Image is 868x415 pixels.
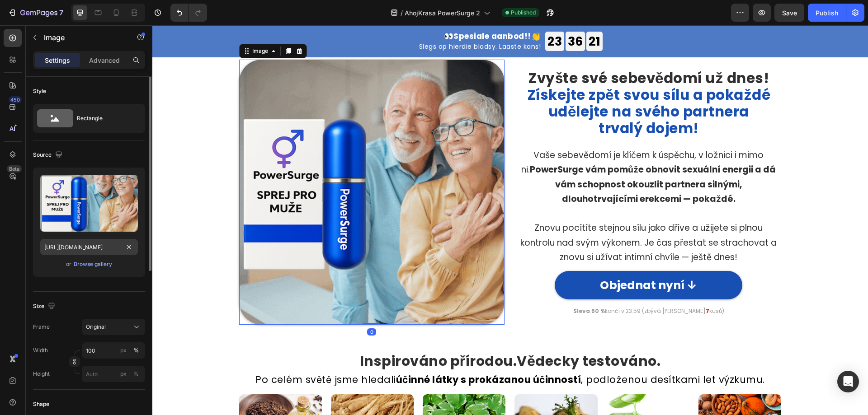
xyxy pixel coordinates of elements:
[74,260,112,268] div: Browse gallery
[33,300,57,312] div: Size
[118,345,129,356] button: %
[421,282,453,289] strong: Sleva 50 %
[368,196,624,238] span: Znovu pocítíte stejnou sílu jako dříve a užijete si plnou kontrolu nad svým výkonem. Je čas přest...
[511,9,536,17] span: Published
[375,60,618,96] span: Získejte zpět svou sílu a pokaždé udělejte na svého partnera
[133,346,139,354] div: %
[45,56,70,65] p: Settings
[4,4,67,22] button: 7
[405,8,480,18] span: AhojKrasa PowerSurge 2
[82,342,145,359] input: px%
[244,348,429,361] strong: účinné látky s prokázanou účinností
[364,282,628,289] p: končí v 23:59 (zbývá [PERSON_NAME] kusů)
[152,25,868,415] iframe: Design area
[816,8,838,18] div: Publish
[376,43,617,63] strong: Zvyšte své sebevědomí už dnes!
[118,368,129,379] button: %
[446,93,547,113] span: trvalý dojem!
[66,259,71,270] span: or
[77,108,132,129] div: Rectangle
[215,303,224,310] div: 0
[553,282,557,289] strong: 7
[33,149,64,161] div: Source
[88,348,628,361] p: Po celém světě jsme hledali , podloženou desítkami let výzkumu.
[141,328,575,347] h2: Inspirováno přírodou.
[837,371,859,392] div: Open Intercom Messenger
[120,346,127,354] div: px
[402,246,590,275] a: Objednat nyní ↓
[9,96,22,103] div: 450
[73,260,113,269] button: Browse gallery
[59,7,63,18] p: 7
[782,9,797,17] span: Save
[44,32,121,43] p: Image
[40,175,138,232] img: preview-image
[133,370,139,378] div: %
[448,252,545,269] p: Objednat nyní ↓
[377,138,623,180] strong: PowerSurge vám pomůže obnovit sexuální energii a dá vám schopnost okouzlit partnera silnými, dlou...
[89,56,120,65] p: Advanced
[86,323,106,331] span: Original
[33,323,50,331] label: Frame
[82,319,145,335] button: Original
[131,368,142,379] button: px
[808,4,846,22] button: Publish
[369,124,623,180] span: Vaše sebevědomí je klíčem k úspěchu, v ložnici i mimo ni.
[364,326,508,345] strong: Vědecky testováno.
[33,346,48,354] label: Width
[82,366,145,382] input: px%
[40,239,138,255] input: https://example.com/image.jpg
[7,165,22,173] div: Beta
[33,87,46,95] div: Style
[401,8,403,18] span: /
[120,370,127,378] div: px
[170,4,207,22] div: Undo/Redo
[131,345,142,356] button: px
[33,370,50,378] label: Height
[774,4,804,22] button: Save
[33,400,49,408] div: Shape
